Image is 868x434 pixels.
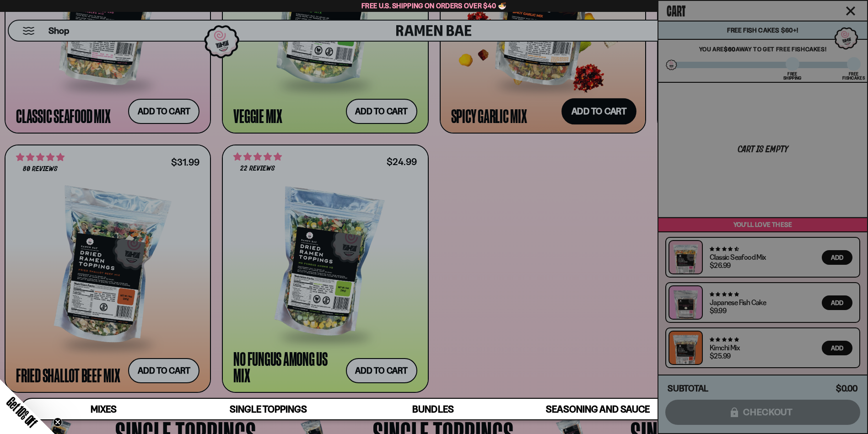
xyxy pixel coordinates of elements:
[22,399,186,419] a: Mixes
[361,1,507,10] span: Free U.S. Shipping on Orders over $40 🍜
[351,399,516,419] a: Bundles
[186,399,351,419] a: Single Toppings
[546,403,650,415] span: Seasoning and Sauce
[91,403,117,415] span: Mixes
[412,403,453,415] span: Bundles
[53,418,62,427] button: Close teaser
[515,399,680,419] a: Seasoning and Sauce
[4,394,40,430] span: Get 10% Off
[230,403,307,415] span: Single Toppings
